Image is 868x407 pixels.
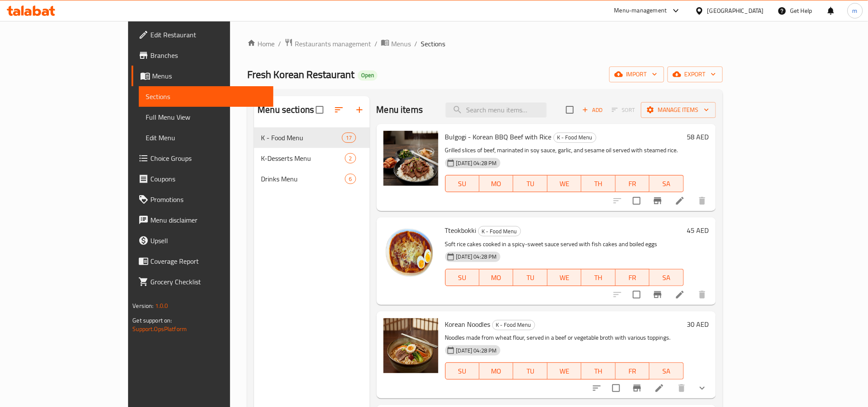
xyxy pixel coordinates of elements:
[383,318,438,373] img: Korean Noodles
[150,277,266,287] span: Grocery Checklist
[517,178,544,190] span: TU
[653,365,680,377] span: SA
[692,284,712,305] button: delete
[483,178,510,190] span: MO
[295,39,371,49] span: Restaurants management
[650,269,683,286] button: SA
[674,69,716,80] span: export
[453,253,500,261] span: [DATE] 04:28 PM
[453,159,500,167] span: [DATE] 04:28 PM
[261,133,342,143] span: K - Food Menu
[345,154,355,163] span: 2
[445,224,476,237] span: Tteokbokki
[548,269,581,286] button: WE
[414,39,417,49] li: /
[132,148,273,169] a: Choice Groups
[585,178,612,190] span: TH
[155,300,168,311] span: 1.0.0
[150,256,266,266] span: Coverage Report
[449,271,476,284] span: SU
[628,192,646,210] span: Select to update
[449,365,476,377] span: SU
[614,6,667,16] div: Menu-management
[619,178,646,190] span: FR
[551,271,578,284] span: WE
[132,210,273,230] a: Menu disclaimer
[619,365,646,377] span: FR
[446,103,547,118] input: search
[146,133,266,143] span: Edit Menu
[132,323,187,335] a: Support.OpsPlatform
[587,378,607,398] button: sort-choices
[607,379,625,397] span: Select to update
[513,175,547,192] button: TU
[581,175,615,192] button: TH
[479,362,513,380] button: MO
[492,320,535,330] div: K - Food Menu
[707,6,764,15] div: [GEOGRAPHIC_DATA]
[139,86,273,107] a: Sections
[421,39,445,49] span: Sections
[581,362,615,380] button: TH
[132,315,172,326] span: Get support on:
[132,251,273,271] a: Coverage Report
[132,189,273,210] a: Promotions
[627,378,647,398] button: Branch-specific-item
[675,289,685,300] a: Edit menu item
[647,284,668,305] button: Branch-specific-item
[671,378,692,398] button: delete
[132,300,153,311] span: Version:
[579,103,606,117] span: Add item
[152,71,266,81] span: Menus
[647,190,668,211] button: Branch-specific-item
[139,127,273,148] a: Edit Menu
[254,148,369,169] div: K-Desserts Menu2
[254,127,369,148] div: K - Food Menu17
[449,178,476,190] span: SU
[697,383,707,393] svg: Show Choices
[453,347,500,355] span: [DATE] 04:28 PM
[585,271,612,284] span: TH
[358,72,377,79] span: Open
[616,175,650,192] button: FR
[329,99,349,120] span: Sort sections
[345,153,356,163] div: items
[581,269,615,286] button: TH
[377,103,423,116] h2: Menu items
[648,105,709,115] span: Manage items
[150,174,266,184] span: Coupons
[606,103,641,117] span: Select section first
[650,175,683,192] button: SA
[261,153,345,163] span: K-Desserts Menu
[579,103,606,117] button: Add
[150,30,266,40] span: Edit Restaurant
[653,178,680,190] span: SA
[609,66,664,82] button: import
[513,269,547,286] button: TU
[254,169,369,189] div: Drinks Menu6
[517,271,544,284] span: TU
[342,134,355,142] span: 17
[445,332,684,343] p: Noodles made from wheat flour, served in a beef or vegetable broth with various toppings.
[653,271,680,284] span: SA
[561,101,579,119] span: Select section
[342,133,356,143] div: items
[150,194,266,205] span: Promotions
[479,226,521,236] span: K - Food Menu
[581,105,604,115] span: Add
[551,178,578,190] span: WE
[687,131,709,143] h6: 58 AED
[381,38,411,49] a: Menus
[667,66,723,82] button: export
[445,239,684,250] p: Soft rice cakes cooked in a spicy-sweet sauce served with fish cakes and boiled eggs
[345,175,355,183] span: 6
[146,112,266,122] span: Full Menu View
[254,124,369,193] nav: Menu sections
[150,215,266,225] span: Menu disclaimer
[650,362,683,380] button: SA
[548,175,581,192] button: WE
[146,91,266,102] span: Sections
[150,153,266,163] span: Choice Groups
[445,145,684,156] p: Grilled slices of beef, marinated in soy sauce, garlic, and sesame oil served with steamed rice.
